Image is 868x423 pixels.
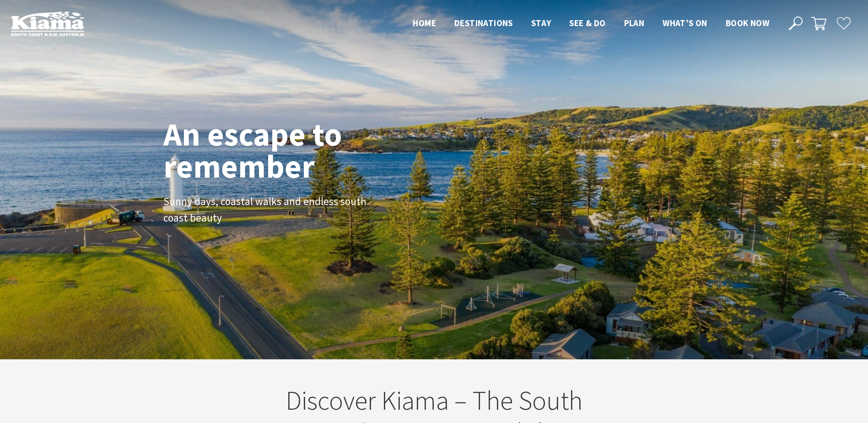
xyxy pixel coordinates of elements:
span: Book now [726,17,769,28]
span: Home [413,17,436,28]
h1: An escape to remember [163,118,415,182]
p: Sunny days, coastal walks and endless south coast beauty [163,193,369,227]
span: Plan [624,17,645,28]
span: What’s On [663,17,707,28]
span: See & Do [569,17,605,28]
nav: Main Menu [404,16,778,31]
span: Stay [531,17,551,28]
span: Destinations [454,17,513,28]
img: Kiama Logo [11,11,84,36]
